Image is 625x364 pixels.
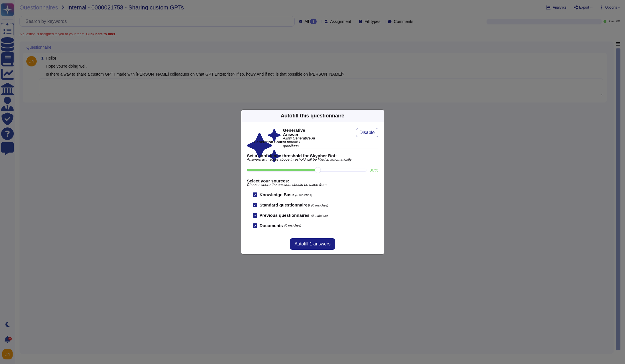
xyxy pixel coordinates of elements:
[284,224,301,227] span: (0 matches)
[295,193,312,197] span: (0 matches)
[260,223,283,228] b: Documents
[254,140,291,144] b: Generation Sources :
[369,168,378,172] label: 80 %
[290,238,335,250] button: Autofill 1 answers
[247,179,378,183] b: Select your sources:
[260,202,310,207] b: Standard questionnaires
[247,183,378,187] span: Choose where the answers should be taken from
[283,137,317,147] span: Allow Generative AI to autofill 1 questions
[359,130,375,135] span: Disable
[247,158,378,162] span: Answers with score above threshold will be filled in automatically
[295,242,330,246] span: Autofill 1 answers
[311,214,328,217] span: (0 matches)
[311,204,328,207] span: (0 matches)
[260,213,309,218] b: Previous questionnaires
[260,192,294,197] b: Knowledge Base
[356,128,378,137] button: Disable
[283,128,317,137] b: Generative Answer
[281,112,344,120] div: Autofill this questionnaire
[247,154,378,158] b: Set a confidence threshold for Skypher Bot:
